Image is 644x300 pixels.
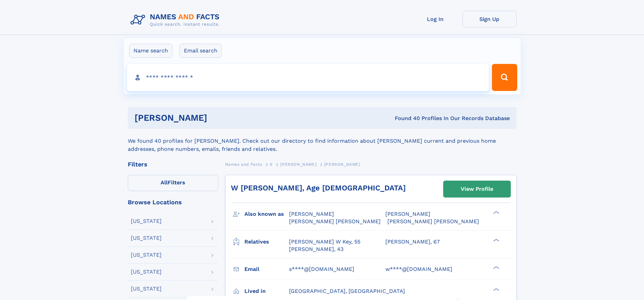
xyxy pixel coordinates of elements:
[128,199,218,205] div: Browse Locations
[492,287,500,292] div: ❯
[225,160,262,168] a: Names and Facts
[289,288,405,294] span: [GEOGRAPHIC_DATA], [GEOGRAPHIC_DATA]
[244,208,289,220] h3: Also known as
[280,160,316,168] a: [PERSON_NAME]
[135,114,301,122] h1: [PERSON_NAME]
[289,218,381,225] span: [PERSON_NAME] [PERSON_NAME]
[461,181,493,197] div: View Profile
[270,160,273,168] a: S
[280,162,316,167] span: [PERSON_NAME]
[462,11,517,27] a: Sign Up
[270,162,273,167] span: S
[289,238,360,246] a: [PERSON_NAME] W Key, 55
[128,129,517,153] div: We found 40 profiles for [PERSON_NAME]. Check out our directory to find information about [PERSON...
[289,211,334,217] span: [PERSON_NAME]
[324,162,360,167] span: [PERSON_NAME]
[289,246,343,253] a: [PERSON_NAME], 43
[131,218,162,224] div: [US_STATE]
[492,265,500,270] div: ❯
[127,64,489,91] input: search input
[385,238,440,246] a: [PERSON_NAME], 67
[385,211,430,217] span: [PERSON_NAME]
[131,286,162,292] div: [US_STATE]
[131,235,162,241] div: [US_STATE]
[128,161,218,167] div: Filters
[128,175,218,191] label: Filters
[492,64,517,91] button: Search Button
[128,11,225,29] img: Logo Names and Facts
[161,179,168,186] span: All
[444,181,510,197] a: View Profile
[180,44,222,58] label: Email search
[387,218,479,225] span: [PERSON_NAME] [PERSON_NAME]
[244,263,289,275] h3: Email
[492,238,500,242] div: ❯
[492,210,500,215] div: ❯
[131,252,162,258] div: [US_STATE]
[244,285,289,297] h3: Lived in
[129,44,172,58] label: Name search
[301,115,510,122] div: Found 40 Profiles In Our Records Database
[244,236,289,248] h3: Relatives
[131,269,162,275] div: [US_STATE]
[231,184,406,192] a: W [PERSON_NAME], Age [DEMOGRAPHIC_DATA]
[408,11,462,27] a: Log In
